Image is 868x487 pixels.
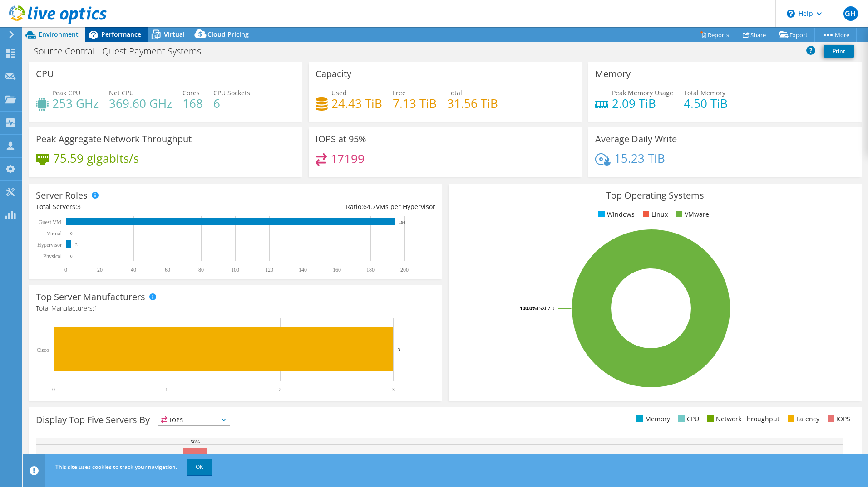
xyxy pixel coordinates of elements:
[213,98,250,108] h4: 6
[537,305,554,312] tspan: ESXi 7.0
[213,88,250,97] span: CPU Sockets
[455,190,855,200] h3: Top Operating Systems
[37,347,49,353] text: Cisco
[165,386,168,393] text: 1
[595,134,677,144] h3: Average Daily Write
[705,414,779,424] li: Network Throughput
[30,46,215,56] h1: Source Central - Quest Payment Systems
[70,231,73,236] text: 0
[236,202,435,212] div: Ratio: VMs per Hypervisor
[36,202,236,212] div: Total Servers:
[53,153,139,163] h4: 75.59 gigabits/s
[316,69,351,79] h3: Capacity
[231,267,239,273] text: 100
[158,414,230,425] span: IOPS
[182,88,200,97] span: Cores
[36,69,54,79] h3: CPU
[447,88,462,97] span: Total
[52,98,99,108] h4: 253 GHz
[187,459,212,475] a: OK
[101,30,141,39] span: Performance
[693,28,736,42] a: Reports
[77,202,81,211] span: 3
[333,267,341,273] text: 160
[614,153,665,163] h4: 15.23 TiB
[824,45,854,58] a: Print
[398,347,400,352] text: 3
[279,386,281,393] text: 2
[39,30,79,39] span: Environment
[39,219,61,225] text: Guest VM
[47,230,62,237] text: Virtual
[684,98,728,108] h4: 4.50 TiB
[316,134,366,144] h3: IOPS at 95%
[393,88,406,97] span: Free
[825,414,850,424] li: IOPS
[736,28,773,42] a: Share
[52,386,55,393] text: 0
[331,98,382,108] h4: 24.43 TiB
[94,304,98,312] span: 1
[676,414,699,424] li: CPU
[36,292,145,302] h3: Top Server Manufacturers
[596,209,635,219] li: Windows
[52,88,80,97] span: Peak CPU
[36,303,435,313] h4: Total Manufacturers:
[207,30,249,39] span: Cloud Pricing
[785,414,819,424] li: Latency
[612,98,673,108] h4: 2.09 TiB
[165,267,170,273] text: 60
[330,154,365,164] h4: 17199
[773,28,815,42] a: Export
[43,253,62,259] text: Physical
[198,267,204,273] text: 80
[447,98,498,108] h4: 31.56 TiB
[612,88,673,97] span: Peak Memory Usage
[70,254,73,258] text: 0
[520,305,537,312] tspan: 100.0%
[400,267,409,273] text: 200
[399,220,405,224] text: 194
[684,88,725,97] span: Total Memory
[299,267,307,273] text: 140
[164,30,185,39] span: Virtual
[191,439,200,444] text: 58%
[97,267,103,273] text: 20
[182,98,203,108] h4: 168
[109,98,172,108] h4: 369.60 GHz
[265,267,273,273] text: 120
[64,267,67,273] text: 0
[131,267,136,273] text: 40
[595,69,631,79] h3: Memory
[36,190,88,200] h3: Server Roles
[55,463,177,471] span: This site uses cookies to track your navigation.
[37,242,62,248] text: Hypervisor
[843,6,858,21] span: GH
[109,88,134,97] span: Net CPU
[36,134,192,144] h3: Peak Aggregate Network Throughput
[674,209,709,219] li: VMware
[363,202,376,211] span: 64.7
[331,88,347,97] span: Used
[641,209,668,219] li: Linux
[75,243,78,247] text: 3
[392,386,395,393] text: 3
[634,414,670,424] li: Memory
[814,28,857,42] a: More
[787,10,795,18] svg: \n
[393,98,437,108] h4: 7.13 TiB
[366,267,375,273] text: 180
